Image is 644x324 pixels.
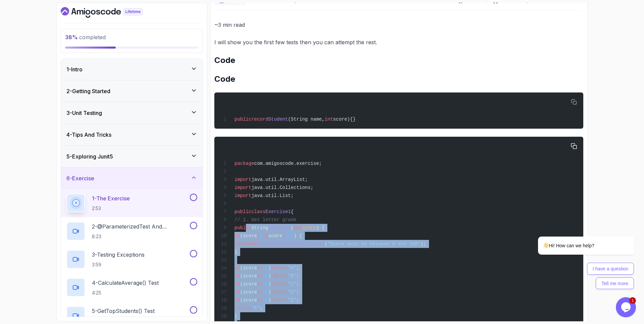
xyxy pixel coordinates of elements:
[288,273,297,279] span: "B"
[268,289,271,295] span: )
[297,289,299,295] span: ;
[240,298,257,303] span: (score
[234,177,251,182] span: import
[234,225,251,231] span: public
[234,217,297,222] span: // 1. Get letter grade
[240,265,257,271] span: (score
[92,205,130,212] p: 2:53
[92,251,145,259] p: 3 - Testing Exceptions
[214,55,583,66] h2: Code
[251,193,293,198] span: java.util.List;
[234,117,251,122] span: public
[66,174,94,182] h3: 6 - Exercise
[297,265,299,271] span: ;
[302,225,316,231] span: score
[293,233,302,239] span: ) {
[251,117,268,122] span: record
[214,74,583,84] h2: Code
[234,185,251,190] span: import
[282,233,285,239] span: >
[234,289,240,295] span: if
[254,161,322,166] span: com.amigoscode.exercise;
[66,194,197,212] button: 1-The Exercise2:53
[234,265,240,271] span: if
[288,281,297,287] span: "C"
[251,306,260,311] span: "F"
[257,265,263,271] span: >=
[260,306,263,311] span: ;
[271,265,288,271] span: return
[265,209,291,214] span: Exercise1
[92,279,159,287] p: 4 - calculateAverage() Test
[61,102,203,124] button: 3-Unit Testing
[271,273,288,279] span: return
[234,306,251,311] span: return
[61,146,203,167] button: 5-Exploring Junit5
[291,209,293,214] span: {
[288,289,297,295] span: "D"
[257,289,263,295] span: >=
[66,87,110,95] h3: 2 - Getting Started
[297,273,299,279] span: ;
[240,273,257,279] span: (score
[234,241,249,247] span: throw
[234,273,240,279] span: if
[240,233,257,239] span: (score
[263,298,268,303] span: 50
[288,265,297,271] span: "A"
[257,281,263,287] span: >=
[260,233,263,239] span: 0
[234,209,251,214] span: public
[92,194,130,202] p: 1 - The Exercise
[92,289,159,296] p: 4:25
[92,307,155,315] p: 5 - getTopStudents() Test
[268,233,282,239] span: score
[327,241,420,247] span: "Score must be between 0 and 100"
[271,289,288,295] span: return
[288,298,297,303] span: "E"
[66,222,197,241] button: 2-@ParameterizedTest and @CsvSource8:23
[65,34,78,41] span: 38 %
[240,281,257,287] span: (score
[66,131,111,139] h3: 4 - Tips And Tricks
[251,209,265,214] span: class
[234,314,237,319] span: }
[517,154,637,294] iframe: chat widget
[421,241,426,247] span: );
[214,20,583,29] p: ~3 min read
[251,177,308,182] span: java.util.ArrayList;
[61,59,203,80] button: 1-Intro
[268,265,271,271] span: )
[61,80,203,102] button: 2-Getting Started
[291,225,293,231] span: (
[263,289,268,295] span: 60
[257,298,263,303] span: >=
[271,298,288,303] span: return
[61,168,203,189] button: 6-Exercise
[234,281,240,287] span: if
[271,281,288,287] span: return
[268,281,271,287] span: )
[316,225,325,231] span: ) {
[268,117,288,122] span: Student
[257,241,325,247] span: IllegalArgumentException
[66,109,102,117] h3: 3 - Unit Testing
[234,249,237,255] span: }
[297,298,299,303] span: ;
[234,193,251,198] span: import
[325,117,333,122] span: int
[251,185,313,190] span: java.util.Collections;
[257,273,263,279] span: >=
[268,298,271,303] span: )
[92,233,189,240] p: 8:23
[285,233,293,239] span: 100
[66,65,83,73] h3: 1 - Intro
[240,289,257,295] span: (score
[325,241,327,247] span: (
[297,281,299,287] span: ;
[263,233,268,239] span: ||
